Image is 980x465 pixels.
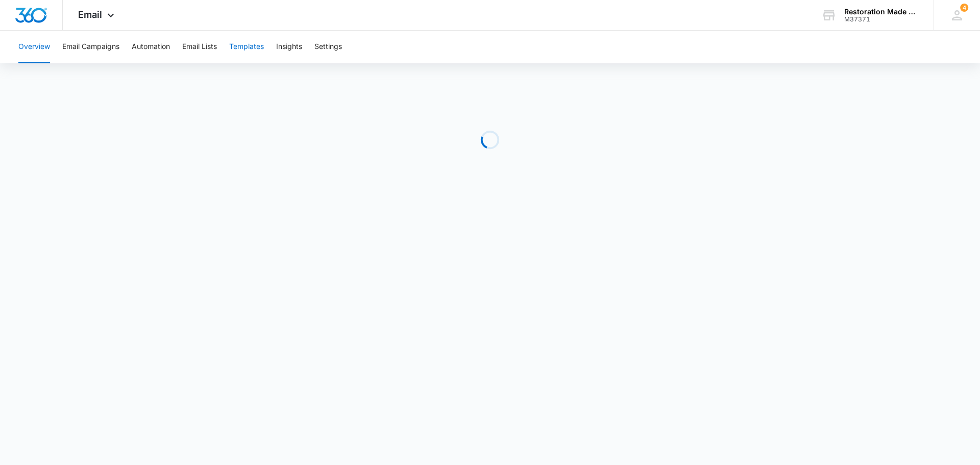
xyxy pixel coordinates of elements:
div: account name [844,8,919,16]
button: Overview [18,31,50,63]
button: Insights [276,31,302,63]
button: Automation [132,31,170,63]
span: Email [78,9,102,20]
span: 4 [960,4,968,12]
div: account id [844,16,919,23]
div: notifications count [960,4,968,12]
button: Email Lists [182,31,217,63]
button: Templates [229,31,264,63]
button: Email Campaigns [62,31,119,63]
button: Settings [314,31,342,63]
